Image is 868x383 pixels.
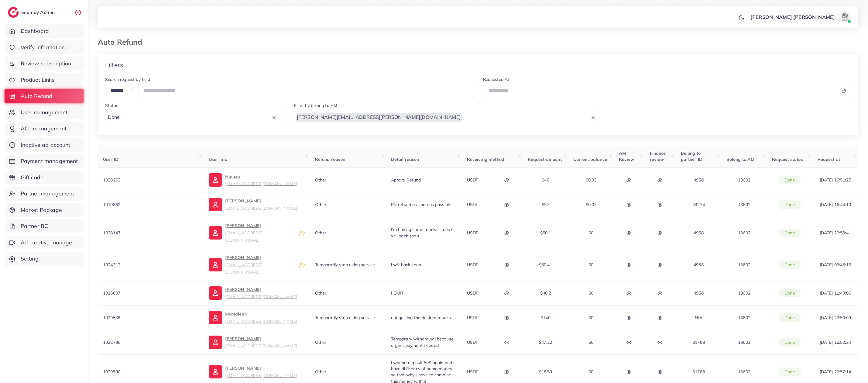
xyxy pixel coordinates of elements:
[225,310,297,325] p: Mursaleen
[5,89,84,103] a: Auto Refund
[21,109,67,116] span: User management
[225,254,294,276] p: [PERSON_NAME]
[21,190,74,198] span: Partner management
[315,340,327,345] span: Other
[21,141,70,149] span: Inactive ad account
[209,311,222,324] img: ic-user-info.36bf1079.svg
[747,11,853,23] a: [PERSON_NAME] [PERSON_NAME]avatar
[209,173,297,187] a: Hamza[EMAIL_ADDRESS][DOMAIN_NAME]
[122,112,271,122] input: Search for option
[209,222,294,244] a: [PERSON_NAME][EMAIL_ADDRESS][DOMAIN_NAME]
[750,13,835,21] p: [PERSON_NAME] [PERSON_NAME]
[225,343,297,348] small: [EMAIL_ADDRESS][DOMAIN_NAME]
[5,122,84,136] a: ACL management
[225,230,262,243] small: [EMAIL_ADDRESS][DOMAIN_NAME]
[5,203,84,217] a: Market Package
[5,187,84,201] a: Partner management
[21,60,71,67] span: Review subscription
[225,173,297,187] p: Hamza
[209,335,297,350] a: [PERSON_NAME][EMAIL_ADDRESS][DOMAIN_NAME]
[462,112,590,122] input: Search for option
[225,286,297,300] p: [PERSON_NAME]
[21,76,55,84] span: Product Links
[225,294,297,299] small: [EMAIL_ADDRESS][DOMAIN_NAME]
[21,157,78,165] span: Payment management
[225,373,297,378] small: [EMAIL_ADDRESS][DOMAIN_NAME]
[103,340,120,345] span: 1022736
[209,286,222,300] img: ic-user-info.36bf1079.svg
[21,222,48,230] span: Partner BC
[103,202,120,207] span: 1010862
[225,364,297,379] p: [PERSON_NAME]
[21,255,39,263] span: Setting
[225,262,262,274] small: [EMAIL_ADDRESS][DOMAIN_NAME]
[8,7,56,18] a: logoEcomdy Admin
[103,230,120,236] span: 1028147
[225,205,297,211] small: [EMAIL_ADDRESS][DOMAIN_NAME]
[209,254,294,276] a: [PERSON_NAME][EMAIL_ADDRESS][DOMAIN_NAME]
[21,206,62,214] span: Market Package
[103,177,120,183] span: 1030263
[103,262,120,267] span: 1024312
[315,202,327,207] span: Other
[315,177,327,183] span: Other
[225,319,297,324] small: [EMAIL_ADDRESS][DOMAIN_NAME]
[209,336,222,349] img: ic-user-info.36bf1079.svg
[21,92,53,100] span: Auto Refund
[105,110,284,123] div: Search for option
[103,369,120,374] span: 1029590
[209,198,222,211] img: ic-user-info.36bf1079.svg
[225,197,297,212] p: [PERSON_NAME]
[209,364,297,379] a: [PERSON_NAME][EMAIL_ADDRESS][DOMAIN_NAME]
[5,73,84,87] a: Product Links
[209,310,297,325] a: Mursaleen[EMAIL_ADDRESS][DOMAIN_NAME]
[21,43,65,51] span: Verify information
[103,290,120,296] span: 1016007
[209,258,222,271] img: ic-user-info.36bf1079.svg
[209,226,222,240] img: ic-user-info.36bf1079.svg
[5,24,84,38] a: Dashboard
[5,105,84,119] a: User management
[8,7,19,18] img: logo
[5,138,84,152] a: Inactive ad account
[315,230,327,236] span: Other
[103,315,120,320] span: 1029538
[315,262,375,267] span: Temporarily stop using service
[209,286,297,300] a: [PERSON_NAME][EMAIL_ADDRESS][DOMAIN_NAME]
[5,154,84,168] a: Payment management
[225,181,297,186] small: [EMAIL_ADDRESS][DOMAIN_NAME]
[103,157,118,162] span: User ID
[839,11,851,23] img: avatar
[5,57,84,71] a: Review subscription
[209,157,227,162] span: User Info
[21,239,79,247] span: Ad creative management
[315,157,345,162] span: Refund reason
[209,173,222,187] img: ic-user-info.36bf1079.svg
[21,125,67,133] span: ACL management
[5,236,84,250] a: Ad creative management
[315,315,375,320] span: Temporarily stop using service
[5,40,84,54] a: Verify information
[315,369,327,374] span: Other
[21,27,49,35] span: Dashboard
[21,174,43,181] span: Gift code
[5,171,84,185] a: Gift code
[5,219,84,233] a: Partner BC
[225,222,294,244] p: [PERSON_NAME]
[21,9,56,15] h2: Ecomdy Admin
[209,197,297,212] a: [PERSON_NAME][EMAIL_ADDRESS][DOMAIN_NAME]
[209,365,222,378] img: ic-user-info.36bf1079.svg
[225,335,297,350] p: [PERSON_NAME]
[315,290,327,296] span: Other
[5,252,84,266] a: Setting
